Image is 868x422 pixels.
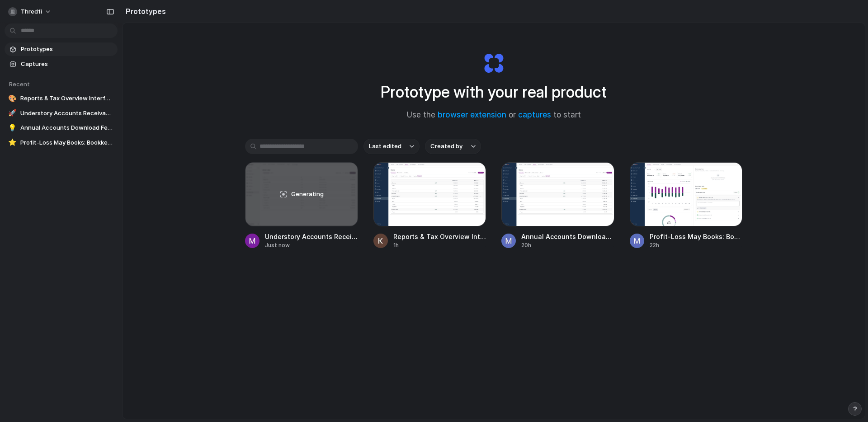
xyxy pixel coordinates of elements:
span: Understory Accounts Receivables [265,232,358,241]
div: 1h [393,241,486,249]
div: Just now [265,241,358,249]
span: Generating [291,190,324,199]
button: Created by [425,139,481,154]
h1: Prototype with your real product [381,80,607,104]
a: Profit-Loss May Books: Bookkeeping Docs & TasksProfit-Loss May Books: Bookkeeping Docs & Tasks22h [630,162,743,249]
a: 🎨Reports & Tax Overview Interface [5,92,118,105]
a: ⭐Profit-Loss May Books: Bookkeeping Docs & Tasks [5,136,118,150]
span: Reports & Tax Overview Interface [20,94,114,103]
span: Last edited [369,142,401,151]
span: Reports & Tax Overview Interface [393,232,486,241]
a: Captures [5,57,118,71]
span: Profit-Loss May Books: Bookkeeping Docs & Tasks [650,232,743,241]
a: captures [518,110,551,119]
h2: Prototypes [122,6,166,17]
button: Last edited [363,139,420,154]
span: Recent [9,80,30,88]
span: Understory Accounts Receivables [20,109,114,118]
div: 22h [650,241,743,249]
a: Reports & Tax Overview InterfaceReports & Tax Overview Interface1h [373,162,486,249]
div: ⭐ [8,138,17,147]
span: Annual Accounts Download Feature [521,232,614,241]
button: thredfi [5,5,56,19]
a: 🚀Understory Accounts Receivables [5,107,118,120]
span: thredfi [21,7,42,16]
a: Prototypes [5,42,118,56]
span: Created by [430,142,462,151]
a: Understory Accounts ReceivablesGeneratingUnderstory Accounts ReceivablesJust now [245,162,358,249]
div: 🚀 [8,109,17,118]
div: 💡 [8,123,17,132]
span: Prototypes [21,45,114,54]
span: Profit-Loss May Books: Bookkeeping Docs & Tasks [20,138,114,147]
div: 20h [521,241,614,249]
a: 💡Annual Accounts Download Feature [5,121,118,135]
a: Annual Accounts Download FeatureAnnual Accounts Download Feature20h [501,162,614,249]
span: Annual Accounts Download Feature [20,123,114,132]
span: Captures [21,60,114,69]
span: Use the or to start [407,109,581,121]
div: 🎨 [8,94,17,103]
a: browser extension [438,110,506,119]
